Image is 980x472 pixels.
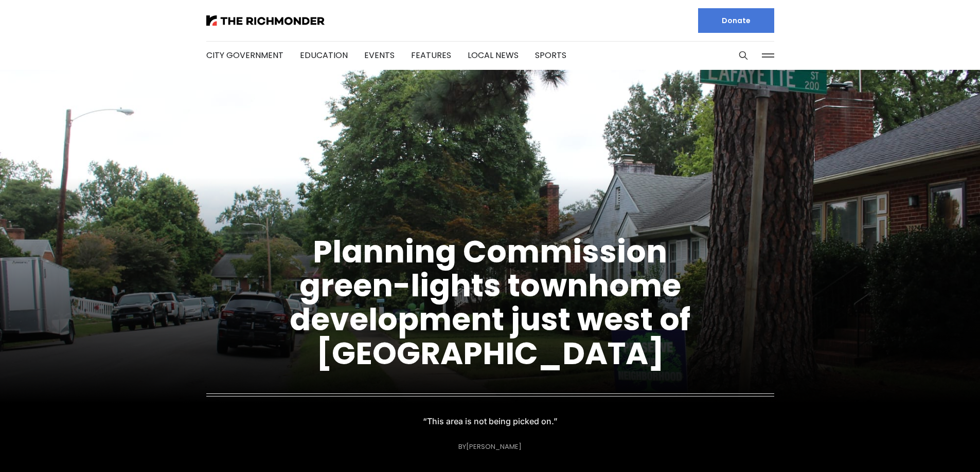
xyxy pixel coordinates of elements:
a: Features [411,49,451,61]
a: Sports [535,49,566,61]
a: [PERSON_NAME] [466,442,522,451]
a: Events [364,49,395,61]
a: Local News [468,49,519,61]
a: Education [300,49,348,61]
a: City Government [206,49,283,61]
a: Planning Commission green-lights townhome development just west of [GEOGRAPHIC_DATA] [290,230,690,375]
p: “This area is not being picked on.” [427,414,553,428]
iframe: portal-trigger [893,422,980,472]
div: By [458,443,522,450]
button: Search this site [736,48,751,63]
a: Donate [698,8,774,33]
img: The Richmonder [206,15,325,26]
